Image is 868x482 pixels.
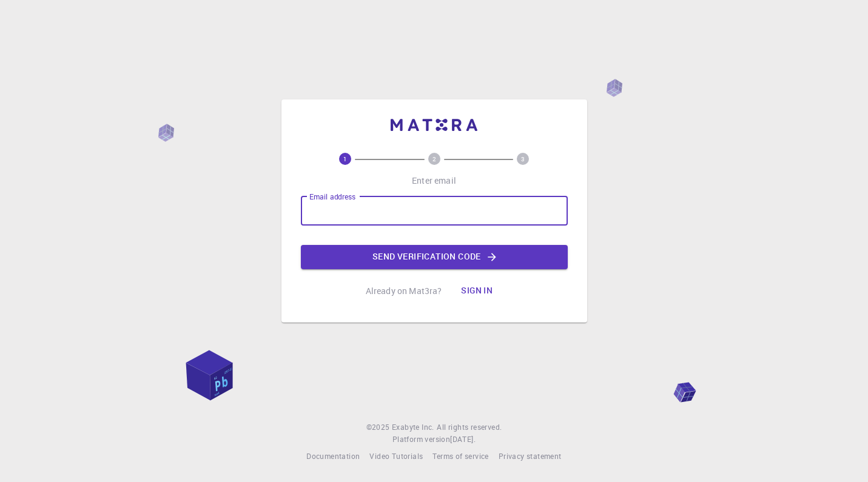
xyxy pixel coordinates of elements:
label: Email address [309,192,355,202]
text: 2 [432,155,436,163]
span: Documentation [306,451,360,461]
button: Sign in [451,279,502,303]
a: Video Tutorials [369,450,423,463]
span: Terms of service [432,451,488,461]
a: Terms of service [432,450,488,463]
span: Exabyte Inc. [392,422,434,432]
span: All rights reserved. [437,421,502,433]
button: Send verification code [301,245,568,269]
text: 3 [521,155,525,163]
a: Documentation [306,450,360,463]
span: Privacy statement [499,451,562,461]
span: Video Tutorials [369,451,423,461]
span: Platform version [392,433,450,446]
span: [DATE] . [450,434,476,444]
p: Already on Mat3ra? [366,285,442,297]
p: Enter email [412,175,456,187]
text: 1 [343,155,347,163]
a: [DATE]. [450,433,476,446]
a: Exabyte Inc. [392,421,434,433]
a: Privacy statement [499,450,562,463]
span: © 2025 [366,421,392,433]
